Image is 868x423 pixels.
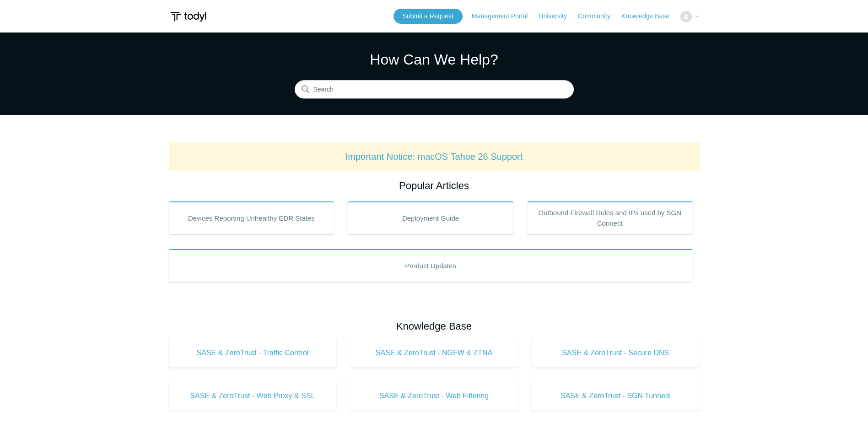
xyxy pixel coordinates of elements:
[364,390,504,401] span: SASE & ZeroTrust - Web Filtering
[621,11,679,21] a: Knowledge Base
[169,338,337,368] a: SASE & ZeroTrust - Traffic Control
[539,11,576,21] a: University
[169,319,700,334] h2: Knowledge Base
[472,11,537,21] a: Management Portal
[169,8,208,25] img: Todyl Support Center Help Center home page
[295,49,574,70] h1: How Can We Help?
[578,11,620,21] a: Community
[348,201,513,234] a: Deployment Guide
[295,81,574,99] input: Search
[394,9,463,24] a: Submit a Request
[345,152,523,162] a: Important Notice: macOS Tahoe 26 Support
[364,347,504,358] span: SASE & ZeroTrust - NGFW & ZTNA
[350,338,518,368] a: SASE & ZeroTrust - NGFW & ZTNA
[183,347,323,358] span: SASE & ZeroTrust - Traffic Control
[183,390,323,401] span: SASE & ZeroTrust - Web Proxy & SSL
[532,338,700,368] a: SASE & ZeroTrust - Secure DNS
[545,347,686,358] span: SASE & ZeroTrust - Secure DNS
[169,249,693,282] a: Product Updates
[350,381,518,411] a: SASE & ZeroTrust - Web Filtering
[169,201,334,234] a: Devices Reporting Unhealthy EDR States
[169,178,700,193] h2: Popular Articles
[532,381,700,411] a: SASE & ZeroTrust - SGN Tunnels
[169,381,337,411] a: SASE & ZeroTrust - Web Proxy & SSL
[527,201,693,234] a: Outbound Firewall Rules and IPs used by SGN Connect
[545,390,686,401] span: SASE & ZeroTrust - SGN Tunnels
